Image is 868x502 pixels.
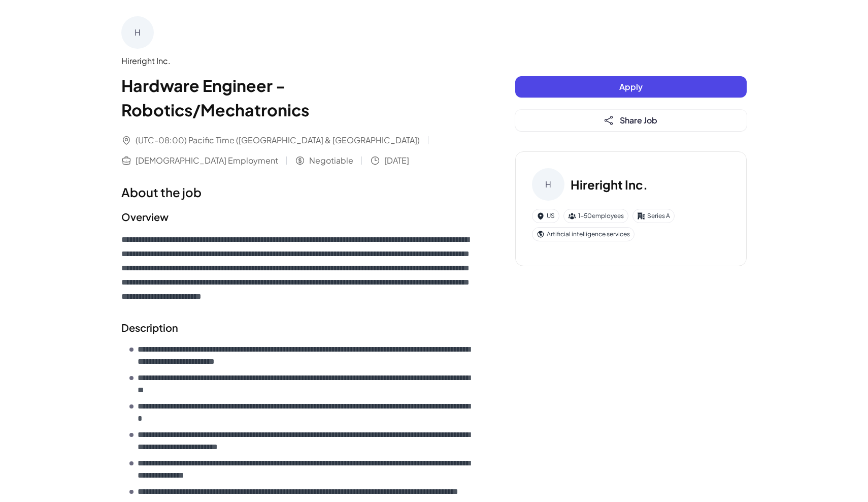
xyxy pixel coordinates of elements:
button: Share Job [515,110,747,131]
div: 1-50 employees [563,209,628,223]
span: Share Job [620,115,657,125]
div: Artificial intelligence services [532,227,635,241]
div: H [121,16,154,49]
h3: Hireright Inc. [571,175,648,194]
div: H [532,168,564,201]
span: [DATE] [384,154,409,167]
h1: About the job [121,183,475,201]
div: Hireright Inc. [121,55,475,67]
span: [DEMOGRAPHIC_DATA] Employment [136,154,278,167]
h2: Description [121,320,475,335]
div: Series A [632,209,675,223]
h2: Overview [121,209,475,225]
h1: Hardware Engineer - Robotics/Mechatronics [121,73,475,122]
span: Negotiable [309,154,353,167]
span: (UTC-08:00) Pacific Time ([GEOGRAPHIC_DATA] & [GEOGRAPHIC_DATA]) [136,134,420,146]
span: Apply [619,81,643,92]
button: Apply [515,76,747,98]
div: US [532,209,559,223]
